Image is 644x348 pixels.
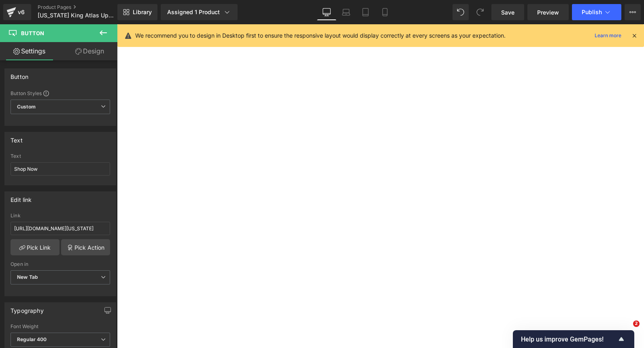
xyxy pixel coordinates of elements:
[17,104,36,110] b: Custom
[117,4,157,20] a: New Library
[633,320,640,327] span: 2
[453,4,469,20] button: Undo
[375,4,395,20] a: Mobile
[17,336,47,342] b: Regular 400
[135,31,506,40] p: We recommend you to design in Desktop first to ensure the responsive layout would display correct...
[11,90,110,96] div: Button Styles
[61,239,110,255] a: Pick Action
[11,69,28,80] div: Button
[501,8,514,17] span: Save
[60,42,119,60] a: Design
[582,9,602,15] span: Publish
[11,261,110,267] div: Open in
[11,303,44,314] div: Typography
[527,4,569,20] a: Preview
[317,4,336,20] a: Desktop
[11,192,32,203] div: Edit link
[472,4,488,20] button: Redo
[167,8,231,16] div: Assigned 1 Product
[572,4,621,20] button: Publish
[3,4,31,20] a: v6
[625,4,641,20] button: More
[38,12,115,19] span: [US_STATE] King Atlas Upholstered Bed Frame FINAL 093025
[336,4,356,20] a: Laptop
[521,335,616,343] span: Help us improve GemPages!
[11,239,60,255] a: Pick Link
[11,222,110,235] input: https://your-shop.myshopify.com
[11,153,110,159] div: Text
[38,4,131,11] a: Product Pages
[21,30,44,36] span: Button
[356,4,375,20] a: Tablet
[133,8,152,16] span: Library
[616,320,636,340] iframe: Intercom live chat
[11,213,110,219] div: Link
[521,334,626,344] button: Show survey - Help us improve GemPages!
[11,324,110,329] div: Font Weight
[591,31,625,40] a: Learn more
[17,274,38,280] b: New Tab
[11,132,23,144] div: Text
[537,8,559,17] span: Preview
[16,7,26,17] div: v6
